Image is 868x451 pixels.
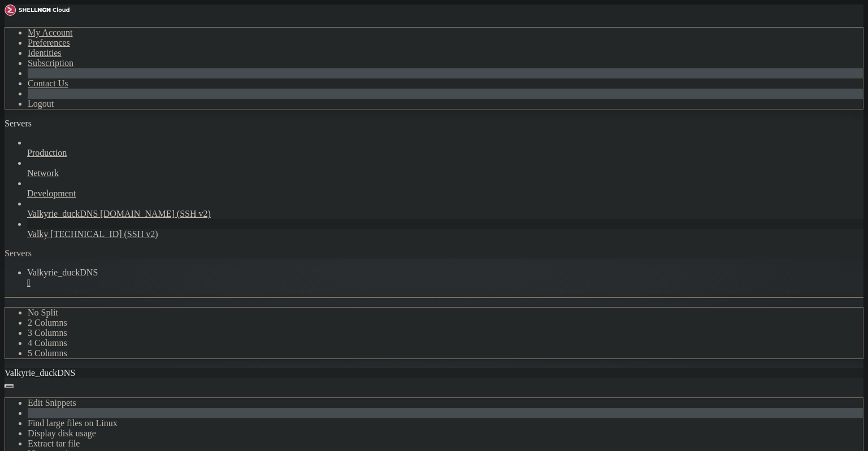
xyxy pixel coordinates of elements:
li: Network [27,158,863,178]
a: 4 Columns [28,338,67,348]
a:  [27,278,863,288]
a: 2 Columns [28,318,67,327]
a: Preferences [28,38,70,47]
li: Valky [TECHNICAL_ID] (SSH v2) [27,219,863,239]
a: My Account [28,28,73,37]
a: Edit Snippets [28,398,76,408]
a: 5 Columns [28,348,67,358]
span: Network [27,168,59,178]
span: Valkyrie_duckDNS [27,268,98,277]
a: No Split [28,308,58,317]
li: Valkyrie_duckDNS [DOMAIN_NAME] (SSH v2) [27,199,863,219]
a: 3 Columns [28,328,67,338]
a: Contact Us [28,78,68,88]
a: Subscription [28,58,73,68]
span: Servers [5,119,32,128]
li: Production [27,138,863,158]
span: Development [27,189,76,198]
a: Display disk usage [28,428,96,438]
a: Servers [5,119,77,128]
span: Valkyrie_duckDNS [5,368,75,378]
span: [DOMAIN_NAME] (SSH v2) [100,209,211,218]
span: Production [27,148,67,157]
li: Development [27,178,863,199]
span: Valkyrie_duckDNS [27,209,98,218]
a: Production [27,148,863,158]
a: Logout [28,99,54,108]
a: Valkyrie_duckDNS [DOMAIN_NAME] (SSH v2) [27,209,863,219]
a: Valkyrie_duckDNS [27,268,863,288]
a: Network [27,168,863,178]
span: [TECHNICAL_ID] (SSH v2) [50,229,158,239]
a: Identities [28,48,62,58]
a: Extract tar file [28,439,80,448]
a: Find large files on Linux [28,418,118,428]
span: Valky [27,229,48,239]
div: Servers [5,248,863,259]
img: Shellngn [5,5,70,16]
a: Valky [TECHNICAL_ID] (SSH v2) [27,229,863,239]
a: Development [27,189,863,199]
